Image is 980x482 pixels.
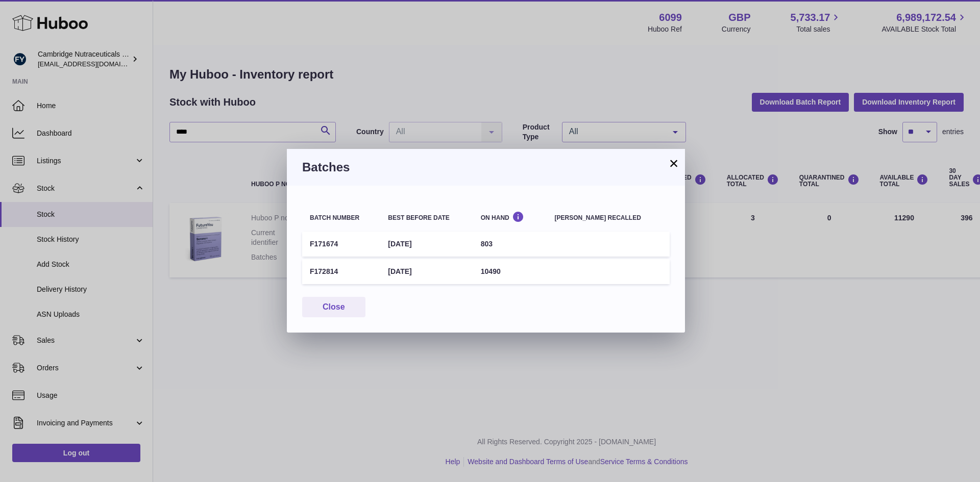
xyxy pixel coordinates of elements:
td: [DATE] [380,259,473,284]
td: 10490 [473,259,547,284]
h3: Batches [302,159,670,175]
div: [PERSON_NAME] recalled [555,215,662,221]
div: Batch number [310,215,373,221]
td: 803 [473,232,547,257]
div: Best before date [388,215,465,221]
div: On Hand [481,211,540,221]
td: F171674 [302,232,380,257]
button: × [668,157,680,169]
td: [DATE] [380,232,473,257]
button: Close [302,297,365,318]
td: F172814 [302,259,380,284]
